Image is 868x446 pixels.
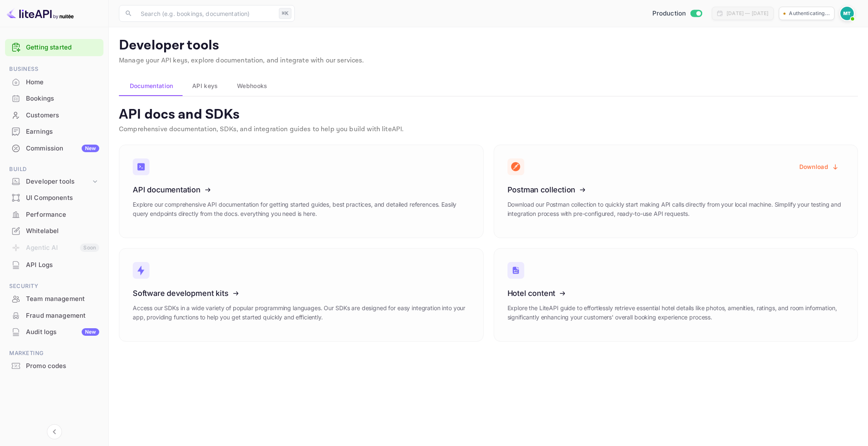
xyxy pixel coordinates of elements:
div: API Logs [5,257,103,273]
span: Documentation [130,81,173,91]
div: ⌘K [279,8,291,19]
div: Bookings [26,94,99,104]
p: Download our Postman collection to quickly start making API calls directly from your local machin... [507,200,845,218]
a: Audit logsNew [5,324,103,340]
input: Search (e.g. bookings, documentation) [136,5,276,22]
a: Whitelabel [5,223,103,239]
span: API keys [192,81,218,91]
div: account-settings tabs [119,76,858,96]
div: Performance [26,210,99,220]
img: Marcin Teodoru [840,7,854,20]
a: Performance [5,207,103,222]
p: Manage your API keys, explore documentation, and integrate with our services. [119,56,858,66]
a: Earnings [5,124,103,139]
div: [DATE] — [DATE] [726,10,768,17]
p: Comprehensive documentation, SDKs, and integration guides to help you build with liteAPI. [119,124,858,135]
div: Earnings [26,127,99,137]
a: Fraud management [5,308,103,323]
div: Earnings [5,124,103,140]
div: Fraud management [26,311,99,321]
span: Marketing [5,349,103,358]
img: LiteAPI logo [7,7,74,20]
div: Performance [5,207,103,223]
div: Whitelabel [5,223,103,239]
a: CommissionNew [5,140,103,156]
a: API documentationExplore our comprehensive API documentation for getting started guides, best pra... [119,145,484,238]
div: Promo codes [26,361,99,371]
span: Security [5,282,103,291]
span: Webhooks [237,81,267,91]
div: UI Components [5,190,103,206]
a: Hotel contentExplore the LiteAPI guide to effortlessly retrieve essential hotel details like phot... [494,248,858,342]
a: UI Components [5,190,103,205]
a: Promo codes [5,358,103,373]
div: Team management [26,294,99,304]
a: Team management [5,291,103,306]
div: API Logs [26,260,99,270]
div: Switch to Sandbox mode [649,9,706,18]
p: Access our SDKs in a wide variety of popular programming languages. Our SDKs are designed for eas... [133,303,470,322]
div: Home [26,78,99,87]
a: Home [5,74,103,90]
div: New [82,145,99,152]
div: Bookings [5,91,103,107]
div: CommissionNew [5,140,103,157]
div: Developer tools [26,177,91,187]
div: Customers [5,107,103,124]
h3: API documentation [133,185,470,194]
div: Home [5,74,103,91]
button: Download [794,159,844,175]
div: Audit logsNew [5,324,103,340]
div: UI Components [26,193,99,203]
a: Bookings [5,91,103,106]
p: Authenticating... [789,10,830,17]
span: Build [5,165,103,174]
h3: Postman collection [507,185,845,194]
div: Fraud management [5,308,103,324]
div: Developer tools [5,174,103,189]
div: Audit logs [26,327,99,337]
div: New [82,328,99,336]
button: Collapse navigation [47,424,62,439]
p: Developer tools [119,37,858,54]
div: Team management [5,291,103,307]
h3: Software development kits [133,289,470,298]
div: Commission [26,144,99,153]
div: Customers [26,111,99,120]
p: Explore the LiteAPI guide to effortlessly retrieve essential hotel details like photos, amenities... [507,303,845,322]
div: Getting started [5,39,103,56]
a: Customers [5,107,103,123]
span: Business [5,65,103,74]
a: API Logs [5,257,103,272]
p: API docs and SDKs [119,106,858,123]
a: Getting started [26,43,99,52]
div: Whitelabel [26,226,99,236]
div: Promo codes [5,358,103,374]
p: Explore our comprehensive API documentation for getting started guides, best practices, and detai... [133,200,470,218]
span: Production [652,9,686,18]
h3: Hotel content [507,289,845,298]
a: Software development kitsAccess our SDKs in a wide variety of popular programming languages. Our ... [119,248,484,342]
